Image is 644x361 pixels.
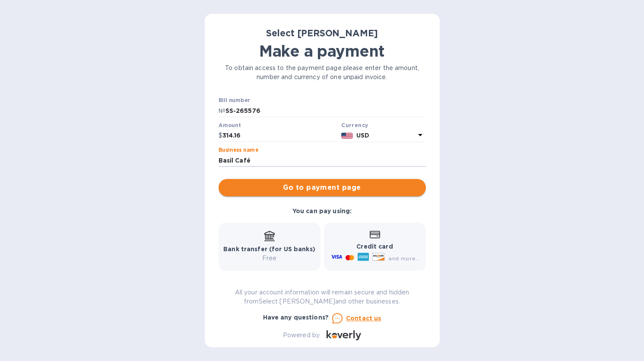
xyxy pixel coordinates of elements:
[223,254,315,263] p: Free
[219,64,426,82] p: To obtain access to the payment page please enter the amount, number and currency of one unpaid i...
[219,288,426,306] p: All your account information will remain secure and hidden from Select [PERSON_NAME] and other bu...
[341,122,368,128] b: Currency
[219,131,222,140] p: $
[346,315,381,322] u: Contact us
[356,243,393,250] b: Credit card
[266,28,378,38] b: Select [PERSON_NAME]
[225,104,426,117] input: Enter bill number
[219,98,250,103] label: Bill number
[263,314,329,321] b: Have any questions?
[341,133,353,139] img: USD
[219,123,241,128] label: Amount
[223,246,315,252] b: Bank transfer (for US banks)
[283,331,320,340] p: Powered by
[219,148,258,153] label: Business name
[225,182,419,193] span: Go to payment page
[219,179,426,196] button: Go to payment page
[356,132,369,139] b: USD
[219,106,225,115] p: №
[222,129,338,142] input: 0.00
[292,208,352,214] b: You can pay using:
[388,255,420,262] span: and more...
[219,154,426,167] input: Enter business name
[219,42,426,60] h1: Make a payment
